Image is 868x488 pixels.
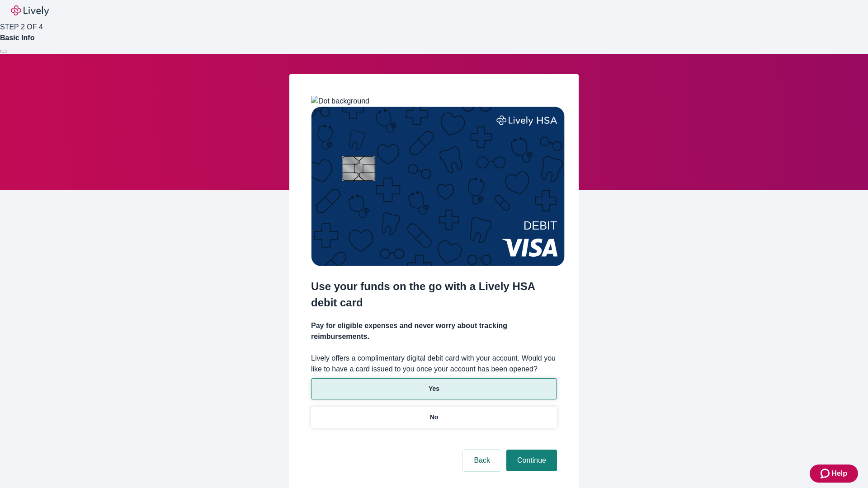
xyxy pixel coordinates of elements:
[506,450,557,471] button: Continue
[11,5,49,16] img: Lively
[463,450,501,471] button: Back
[311,278,557,311] h2: Use your funds on the go with a Lively HSA debit card
[311,353,557,375] label: Lively offers a complimentary digital debit card with your account. Would you like to have a card...
[810,465,858,483] button: Zendesk support iconHelp
[311,320,557,342] h4: Pay for eligible expenses and never worry about tracking reimbursements.
[311,407,557,428] button: No
[429,384,439,394] p: Yes
[311,96,369,107] img: Dot background
[831,468,847,479] span: Help
[311,378,557,399] button: Yes
[821,468,831,479] svg: Zendesk support icon
[430,413,439,422] p: No
[311,107,565,266] img: Debit card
